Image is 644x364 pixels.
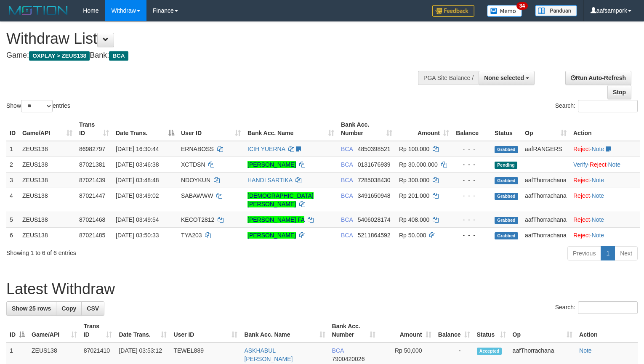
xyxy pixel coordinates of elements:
span: BCA [341,177,353,183]
td: · [570,212,640,227]
th: Status: activate to sort column ascending [474,319,509,343]
span: Grabbed [495,146,518,153]
th: User ID: activate to sort column ascending [178,117,244,141]
span: Copy [61,305,76,312]
span: Rp 100.000 [399,146,429,152]
th: User ID: activate to sort column ascending [170,319,241,343]
span: [DATE] 03:46:38 [116,161,159,168]
a: CSV [81,301,104,316]
span: Copy 5406028174 to clipboard [358,216,391,223]
a: Reject [573,177,590,183]
td: · [570,227,640,243]
th: Bank Acc. Name: activate to sort column ascending [241,319,328,343]
td: ZEUS138 [19,157,76,172]
th: Date Trans.: activate to sort column descending [112,117,178,141]
span: [DATE] 03:49:54 [116,216,159,223]
td: · [570,141,640,157]
a: Verify [573,161,588,168]
a: Note [592,232,604,239]
span: 87021485 [79,232,105,239]
a: Note [592,177,604,183]
span: KECOT2812 [181,216,214,223]
td: 3 [6,172,19,188]
input: Search: [578,301,638,314]
th: Status [491,117,522,141]
span: BCA [332,347,344,354]
span: NDOYKUN [181,177,210,183]
a: Next [615,246,638,260]
span: 86982797 [79,146,105,152]
th: ID: activate to sort column descending [6,319,28,343]
span: 34 [516,2,528,10]
td: ZEUS138 [19,188,76,212]
select: Showentries [21,100,53,112]
span: Accepted [477,348,502,355]
h1: Withdraw List [6,30,421,47]
span: Copy 7285038430 to clipboard [358,177,391,183]
td: aafThorrachana [522,188,570,212]
a: [PERSON_NAME] [247,232,296,239]
th: Balance [452,117,491,141]
span: [DATE] 03:49:02 [116,192,159,199]
span: BCA [341,232,353,239]
a: Note [592,192,604,199]
a: Run Auto-Refresh [565,71,631,85]
td: ZEUS138 [19,141,76,157]
span: CSV [87,305,99,312]
a: ASKHABUL [PERSON_NAME] [244,347,293,362]
th: Game/API: activate to sort column ascending [19,117,76,141]
span: ERNABOSS [181,146,214,152]
th: Amount: activate to sort column ascending [379,319,435,343]
th: Game/API: activate to sort column ascending [28,319,80,343]
th: Op: activate to sort column ascending [522,117,570,141]
span: Grabbed [495,177,518,184]
span: BCA [341,192,353,199]
span: Rp 408.000 [399,216,429,223]
td: aafThorrachana [522,172,570,188]
span: Grabbed [495,217,518,224]
span: Rp 50.000 [399,232,426,239]
label: Show entries [6,100,70,112]
a: Note [579,347,592,354]
button: None selected [479,71,535,85]
a: Reject [573,146,590,152]
th: Date Trans.: activate to sort column ascending [115,319,170,343]
th: Action [576,319,638,343]
img: Button%20Memo.svg [487,5,522,17]
th: Bank Acc. Number: activate to sort column ascending [338,117,396,141]
span: 87021447 [79,192,105,199]
a: Show 25 rows [6,301,56,316]
span: Copy 4850398521 to clipboard [358,146,391,152]
a: Note [608,161,620,168]
a: Copy [56,301,82,316]
span: Show 25 rows [12,305,51,312]
div: - - - [456,176,488,184]
td: · · [570,157,640,172]
h1: Latest Withdraw [6,281,638,298]
span: Rp 201.000 [399,192,429,199]
span: BCA [109,51,128,61]
span: Rp 300.000 [399,177,429,183]
span: Copy 5211864592 to clipboard [358,232,391,239]
td: · [570,172,640,188]
label: Search: [555,100,638,112]
a: Reject [573,192,590,199]
div: - - - [456,231,488,239]
td: 1 [6,141,19,157]
th: Amount: activate to sort column ascending [396,117,452,141]
span: Copy 0131676939 to clipboard [358,161,391,168]
span: Copy 7900420026 to clipboard [332,356,365,362]
img: panduan.png [535,5,577,16]
th: Balance: activate to sort column ascending [435,319,474,343]
div: - - - [456,215,488,224]
span: 87021381 [79,161,105,168]
span: 87021439 [79,177,105,183]
span: Grabbed [495,232,518,239]
span: BCA [341,146,353,152]
td: aafRANGERS [522,141,570,157]
td: 4 [6,188,19,212]
a: 1 [601,246,615,260]
span: Grabbed [495,193,518,200]
span: BCA [341,161,353,168]
a: ICIH YUERNA [247,146,285,152]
